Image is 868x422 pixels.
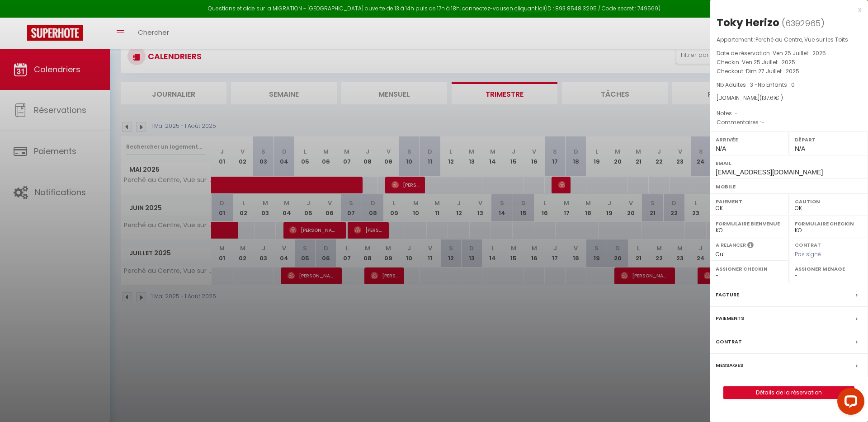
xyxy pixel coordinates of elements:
[795,250,821,258] span: Pas signé
[746,67,799,75] span: Dim 27 Juillet . 2025
[785,18,821,29] span: 6392965
[717,109,861,118] p: Notes :
[773,49,826,57] span: Ven 25 Juillet . 2025
[795,219,862,228] label: Formulaire Checkin
[795,197,862,206] label: Caution
[717,15,779,30] div: Toky Herizo
[716,169,823,176] span: [EMAIL_ADDRESS][DOMAIN_NAME]
[716,361,743,370] label: Messages
[795,241,821,247] label: Contrat
[758,81,795,89] span: Nb Enfants : 0
[710,5,861,15] div: x
[795,135,862,144] label: Départ
[761,118,764,126] span: -
[717,118,861,127] p: Commentaires :
[717,67,861,76] p: Checkout :
[717,49,861,58] p: Date de réservation :
[717,94,861,103] div: [DOMAIN_NAME]
[716,182,862,191] label: Mobile
[717,35,861,44] p: Appartement :
[717,81,795,89] span: Nb Adultes : 3 -
[762,94,775,102] span: 137.61
[716,337,742,347] label: Contrat
[830,384,868,422] iframe: LiveChat chat widget
[717,58,861,67] p: Checkin :
[723,386,854,399] button: Détails de la réservation
[716,290,739,300] label: Facture
[716,145,726,152] span: N/A
[724,387,854,399] a: Détails de la réservation
[742,58,795,66] span: Ven 25 Juillet . 2025
[755,36,848,43] span: Perché au Centre, Vue sur les Toits
[716,135,783,144] label: Arrivée
[716,241,746,249] label: A relancer
[782,17,825,29] span: ( )
[716,159,862,168] label: Email
[795,145,805,152] span: N/A
[795,264,862,273] label: Assigner Menage
[716,314,744,323] label: Paiements
[759,94,783,102] span: ( € )
[716,264,783,273] label: Assigner Checkin
[716,219,783,228] label: Formulaire Bienvenue
[735,109,738,117] span: -
[747,241,754,251] i: Sélectionner OUI si vous souhaiter envoyer les séquences de messages post-checkout
[716,197,783,206] label: Paiement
